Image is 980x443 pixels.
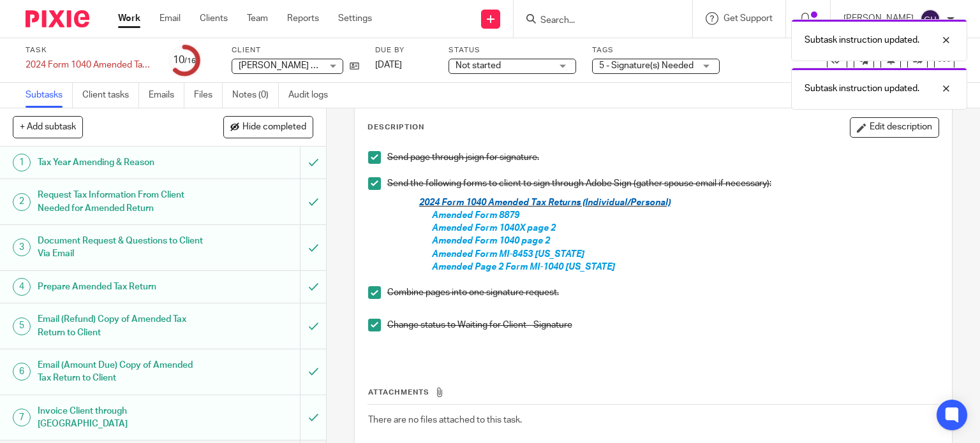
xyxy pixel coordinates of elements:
[805,82,919,95] p: Subtask instruction updated.
[26,10,89,27] img: Pixie
[13,317,31,335] div: 5
[38,277,204,296] h1: Prepare Amended Tax Return
[432,263,615,272] span: Amended Page 2 Form MI-1040 [US_STATE]
[13,154,31,171] div: 1
[368,389,429,396] span: Attachments
[118,12,140,25] a: Work
[432,211,519,220] span: Amended Form 8879
[26,59,153,71] div: 2024 Form 1040 Amended Tax Returns (Individual/Personal)
[38,310,204,342] h1: Email (Refund) Copy of Amended Tax Return to Client
[805,34,919,47] p: Subtask instruction updated.
[149,83,184,108] a: Emails
[13,363,31,381] div: 6
[239,61,389,70] span: [PERSON_NAME] & [PERSON_NAME]
[920,9,940,29] img: svg%3E
[247,12,268,25] a: Team
[449,45,576,55] label: Status
[432,224,556,233] span: Amended Form 1040X page 2
[194,83,223,108] a: Files
[387,177,939,190] p: Send the following forms to client to sign through Adobe Sign (gather spouse email if necessary):
[13,116,83,138] button: + Add subtask
[338,12,372,25] a: Settings
[13,193,31,211] div: 2
[242,122,306,133] span: Hide completed
[38,185,204,218] h1: Request Tax Information From Client Needed for Amended Return
[13,278,31,296] div: 4
[375,45,433,55] label: Due by
[223,116,313,138] button: Hide completed
[200,12,228,25] a: Clients
[387,151,939,164] p: Send page through jsign for signature.
[850,117,939,138] button: Edit description
[432,236,550,245] span: Amended Form 1040 page 2
[38,231,204,264] h1: Document Request & Questions to Client Via Email
[456,61,501,70] span: Not started
[160,12,181,25] a: Email
[387,286,939,299] p: Combine pages into one signature request.
[38,402,204,434] h1: Invoice Client through [GEOGRAPHIC_DATA]
[232,83,279,108] a: Notes (0)
[13,238,31,256] div: 3
[184,57,196,64] small: /16
[26,83,73,108] a: Subtasks
[38,356,204,388] h1: Email (Amount Due) Copy of Amended Tax Return to Client
[82,83,139,108] a: Client tasks
[368,416,522,425] span: There are no files attached to this task.
[232,45,359,55] label: Client
[287,12,319,25] a: Reports
[13,409,31,426] div: 7
[375,61,402,69] span: [DATE]
[387,319,939,331] p: Change status to Waiting for Client - Signature
[26,45,153,55] label: Task
[419,198,671,207] span: 2024 Form 1040 Amended Tax Returns (Individual/Personal)
[367,122,424,133] p: Description
[432,250,584,259] span: Amended Form MI-8453 [US_STATE]
[173,53,196,68] div: 10
[288,83,338,108] a: Audit logs
[38,153,204,172] h1: Tax Year Amending & Reason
